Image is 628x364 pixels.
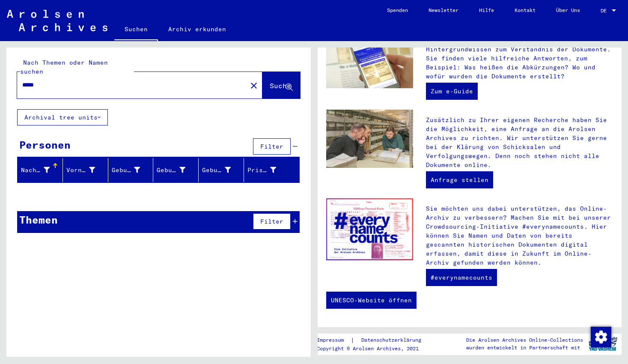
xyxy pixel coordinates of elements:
p: Zusätzlich zu Ihrer eigenen Recherche haben Sie die Möglichkeit, eine Anfrage an die Arolsen Arch... [426,116,613,170]
button: Suche [262,72,300,98]
div: Geburtsdatum [202,166,231,175]
div: Geburtsname [112,166,140,175]
mat-label: Nach Themen oder Namen suchen [20,59,108,75]
a: #everynamecounts [426,269,497,286]
div: Geburtsname [112,163,153,177]
div: Geburtsdatum [202,163,244,177]
mat-header-cell: Geburt‏ [153,158,199,182]
mat-header-cell: Geburtsname [108,158,154,182]
div: Nachname [21,163,63,177]
p: Die Arolsen Archives Online-Collections [466,336,583,344]
img: enc.jpg [326,198,414,260]
div: Nachname [21,166,50,175]
mat-header-cell: Nachname [18,158,63,182]
div: Themen [19,212,58,227]
div: Prisoner # [247,163,289,177]
button: Archival tree units [17,109,108,125]
img: inquiries.jpg [326,110,414,168]
p: Copyright © Arolsen Archives, 2021 [317,345,432,352]
img: eguide.jpg [326,30,414,88]
a: Datenschutzerklärung [354,336,432,345]
a: Impressum [317,336,351,345]
a: Zum e-Guide [426,83,478,100]
div: Geburt‏ [157,163,198,177]
mat-header-cell: Prisoner # [244,158,299,182]
a: Suchen [114,19,158,41]
span: Suche [270,81,291,90]
div: Prisoner # [247,166,276,175]
div: Vorname [66,163,108,177]
mat-header-cell: Geburtsdatum [199,158,244,182]
span: Filter [260,218,283,225]
img: Zustimmung ändern [591,327,611,347]
div: Personen [19,137,71,152]
div: Geburt‏ [157,166,185,175]
div: Vorname [66,166,95,175]
button: Filter [253,138,291,155]
img: yv_logo.png [587,333,619,355]
a: Anfrage stellen [426,171,493,188]
a: Archiv erkunden [158,19,236,39]
a: UNESCO-Website öffnen [326,292,417,309]
div: | [317,336,432,345]
button: Clear [245,77,262,94]
img: Arolsen_neg.svg [7,10,107,31]
p: wurden entwickelt in Partnerschaft mit [466,344,583,352]
p: Der interaktive e-Guide liefert Hintergrundwissen zum Verständnis der Dokumente. Sie finden viele... [426,36,613,81]
mat-icon: close [249,81,259,91]
span: DE [601,8,610,14]
p: Sie möchten uns dabei unterstützen, das Online-Archiv zu verbessern? Machen Sie mit bei unserer C... [426,204,613,267]
span: Filter [260,143,283,150]
mat-header-cell: Vorname [63,158,108,182]
button: Filter [253,213,291,230]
